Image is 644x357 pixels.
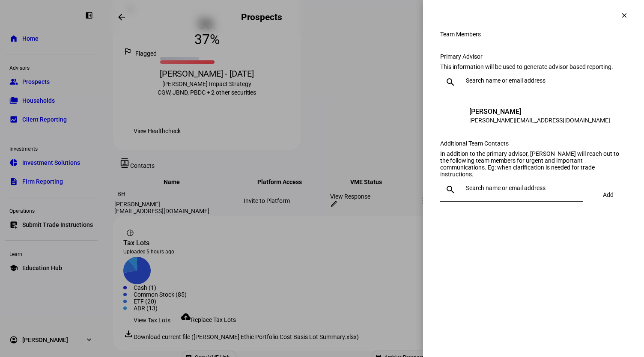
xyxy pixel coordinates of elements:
mat-icon: search [440,184,461,195]
input: Search name or email address [466,77,613,84]
mat-icon: search [440,77,461,87]
div: JR [445,107,462,125]
div: In addition to the primary advisor, [PERSON_NAME] will reach out to the following team members fo... [440,150,627,178]
div: Additional Team Contacts [440,140,627,147]
div: [PERSON_NAME] [469,107,610,116]
div: This information will be used to generate advisor based reporting. [440,63,627,70]
div: [PERSON_NAME][EMAIL_ADDRESS][DOMAIN_NAME] [469,116,610,125]
div: Primary Advisor [440,53,627,60]
div: Team Members [440,31,627,38]
mat-icon: clear [620,12,628,19]
input: Search name or email address [466,184,580,191]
